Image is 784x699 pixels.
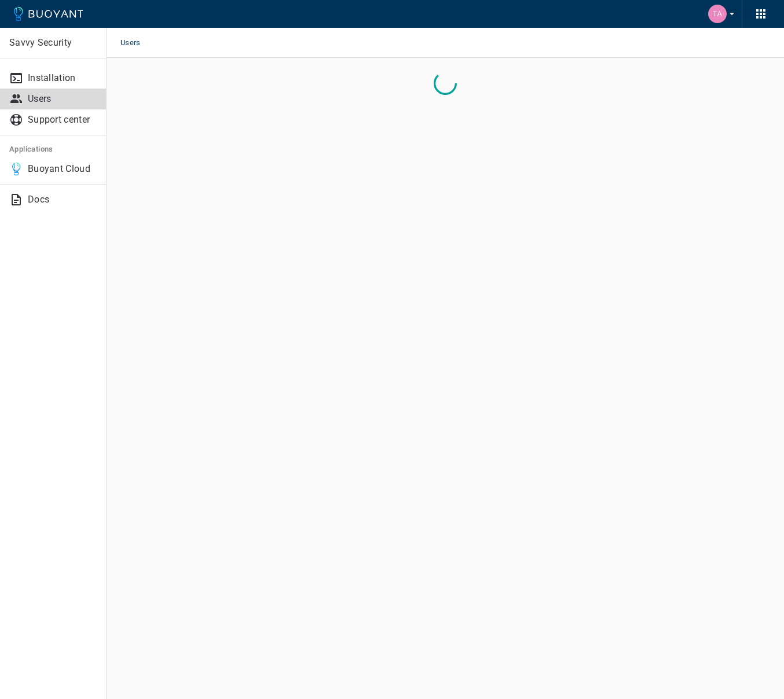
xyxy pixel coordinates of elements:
p: Savvy Security [9,37,97,49]
p: Docs [28,194,97,205]
p: Buoyant Cloud [28,163,97,175]
p: Support center [28,114,97,126]
p: Users [28,93,97,105]
h5: Applications [9,145,97,154]
img: Taylor Trick [708,5,727,23]
p: Installation [28,72,97,84]
span: Users [120,28,155,58]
